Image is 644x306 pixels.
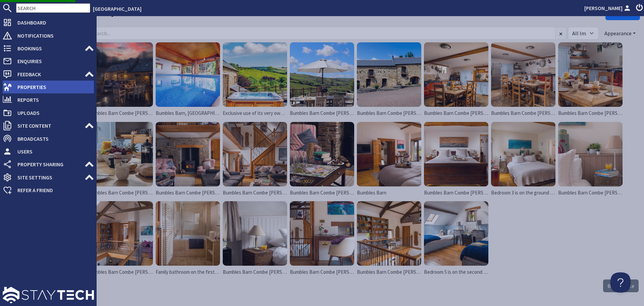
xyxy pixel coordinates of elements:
[3,120,94,131] a: Site Content
[288,41,356,121] a: Bumbles Barn Combe [PERSON_NAME] Sleeps 11
[12,146,94,157] span: Users
[12,120,85,131] span: Site Content
[223,201,287,266] img: Bumbles Barn Combe Martin Devon Sleeps 11
[357,189,386,197] span: Bumbles Barn
[3,30,94,41] a: Notifications
[557,121,624,200] a: Bumbles Barn Combe [PERSON_NAME] Sleeps 11
[290,42,354,107] img: Bumbles Barn Combe Martin Devon Sleeps 11
[558,110,623,117] span: Bumbles Barn Combe [PERSON_NAME] Sleeps 11
[89,122,153,186] img: Bumbles Barn Combe Martin Devon Sleeps 11
[424,122,488,186] img: Bumbles Barn Combe Martin Devon Sleeps 11
[223,122,287,186] img: Bumbles Barn Combe Martin Devon Sleeps 11
[3,94,94,105] a: Reports
[89,189,153,197] span: Bumbles Barn Combe [PERSON_NAME] Sleeps 11
[424,189,488,197] span: Bumbles Barn Combe [PERSON_NAME] Sleeps 11
[3,82,94,92] a: Properties
[603,279,639,292] label: Bulk Delete
[424,201,488,266] img: Bedroom 5 is on the second floor and forms part of the Family Suite above bedroom 1
[600,27,640,40] button: Appearance
[12,133,94,144] span: Broadcasts
[3,56,94,67] a: Enquiries
[12,82,94,92] span: Properties
[3,159,94,170] a: Property Sharing
[424,268,488,276] span: Bedroom 5 is on the second floor and forms part of the Family Suite above bedroom 1
[223,189,287,197] span: Bumbles Barn Combe [PERSON_NAME] Sleeps 11
[424,110,488,117] span: Bumbles Barn Combe [PERSON_NAME] Sleeps 11
[491,110,555,117] span: Bumbles Barn Combe [PERSON_NAME] Sleeps 11
[558,42,623,107] img: Bumbles Barn Combe Martin Devon Sleeps 11
[154,121,221,200] a: Bumbles Barn Combe [PERSON_NAME] Sleeps 11
[221,41,288,121] a: Exclusive use of its very own hot tub
[87,200,154,279] a: Bumbles Barn Combe [PERSON_NAME] Sleeps 11
[3,107,94,118] a: Uploads
[221,200,288,279] a: Bumbles Barn Combe [PERSON_NAME] Sleeps 11
[3,172,94,183] a: Site Settings
[156,201,220,266] img: Family bathroom on the first floor
[356,200,423,279] a: Bumbles Barn Combe [PERSON_NAME] Sleeps 11
[156,268,220,276] span: Family bathroom on the first floor
[223,42,287,107] img: Exclusive use of its very own hot tub
[156,189,220,197] span: Bumbles Barn Combe [PERSON_NAME] Sleeps 11
[3,287,94,303] img: staytech_l_w-4e588a39d9fa60e82540d7cfac8cfe4b7147e857d3e8dbdfbd41c59d52db0ec4.svg
[154,200,221,279] a: Family bathroom on the first floor
[221,121,288,200] a: Bumbles Barn Combe [PERSON_NAME] Sleeps 11
[12,43,85,54] span: Bookings
[156,122,220,186] img: Bumbles Barn Combe Martin Devon Sleeps 11
[12,159,85,170] span: Property Sharing
[12,185,94,195] span: Refer a Friend
[610,272,631,293] iframe: Toggle Customer Support
[357,201,421,266] img: Bumbles Barn Combe Martin Devon Sleeps 11
[490,41,557,121] a: Bumbles Barn Combe [PERSON_NAME] Sleeps 11
[423,121,490,200] a: Bumbles Barn Combe [PERSON_NAME] Sleeps 11
[12,30,94,41] span: Notifications
[491,122,555,186] img: Bedroom 3 is on the ground floor with an en suite shower room
[89,268,153,276] span: Bumbles Barn Combe [PERSON_NAME] Sleeps 11
[89,201,153,266] img: Bumbles Barn Combe Martin Devon Sleeps 11
[16,3,90,13] input: SEARCH
[290,110,354,117] span: Bumbles Barn Combe [PERSON_NAME] Sleeps 11
[491,189,555,197] span: Bedroom 3 is on the ground floor with an en suite shower room
[558,189,623,197] span: Bumbles Barn Combe [PERSON_NAME] Sleeps 11
[423,200,490,279] a: Bedroom 5 is on the second floor and forms part of the Family Suite above bedroom 1
[3,146,94,157] a: Users
[87,121,154,200] a: Bumbles Barn Combe [PERSON_NAME] Sleeps 11
[3,185,94,195] a: Refer a Friend
[356,41,423,121] a: Bumbles Barn Combe [PERSON_NAME] Sleeps 11
[87,27,555,40] input: Search...
[356,121,423,200] a: Bumbles Barn
[290,201,354,266] img: Bumbles Barn Combe Martin Devon Sleeps 11
[490,121,557,200] a: Bedroom 3 is on the ground floor with an en suite shower room
[491,42,555,107] img: Bumbles Barn Combe Martin Devon Sleeps 11
[156,110,220,117] span: Bumbles Barn, [GEOGRAPHIC_DATA], [GEOGRAPHIC_DATA]. Shared indoor pool
[3,17,94,28] a: Dashboard
[558,122,623,186] img: Bumbles Barn Combe Martin Devon Sleeps 11
[357,268,421,276] span: Bumbles Barn Combe [PERSON_NAME] Sleeps 11
[89,42,153,107] img: Bumbles Barn Combe Martin Devon Sleeps 11
[290,268,354,276] span: Bumbles Barn Combe [PERSON_NAME] Sleeps 11
[154,41,221,121] a: Bumbles Barn, [GEOGRAPHIC_DATA], [GEOGRAPHIC_DATA]. Shared indoor pool
[12,56,94,67] span: Enquiries
[357,110,421,117] span: Bumbles Barn Combe [PERSON_NAME] Sleeps 11
[93,5,142,12] a: [GEOGRAPHIC_DATA]
[156,42,220,107] img: Bumbles Barn, Ilfracombe, Devon. Shared indoor pool
[424,42,488,107] img: Bumbles Barn Combe Martin Devon Sleeps 11
[3,43,94,54] a: Bookings
[290,122,354,186] img: Bumbles Barn Combe Martin Devon Sleeps 11
[223,268,287,276] span: Bumbles Barn Combe [PERSON_NAME] Sleeps 11
[357,122,421,186] img: Bumbles Barn
[12,69,85,80] span: Feedback
[12,94,94,105] span: Reports
[288,121,356,200] a: Bumbles Barn Combe [PERSON_NAME] Sleeps 11
[3,69,94,80] a: Feedback
[89,110,153,117] span: Bumbles Barn Combe [PERSON_NAME] Sleeps 11
[3,133,94,144] a: Broadcasts
[12,17,94,28] span: Dashboard
[87,41,154,121] a: Bumbles Barn Combe [PERSON_NAME] Sleeps 11
[12,107,94,118] span: Uploads
[584,4,632,12] a: [PERSON_NAME]
[423,41,490,121] a: Bumbles Barn Combe [PERSON_NAME] Sleeps 11
[223,110,287,117] span: Exclusive use of its very own hot tub
[12,172,85,183] span: Site Settings
[288,200,356,279] a: Bumbles Barn Combe [PERSON_NAME] Sleeps 11
[357,42,421,107] img: Bumbles Barn Combe Martin Devon Sleeps 11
